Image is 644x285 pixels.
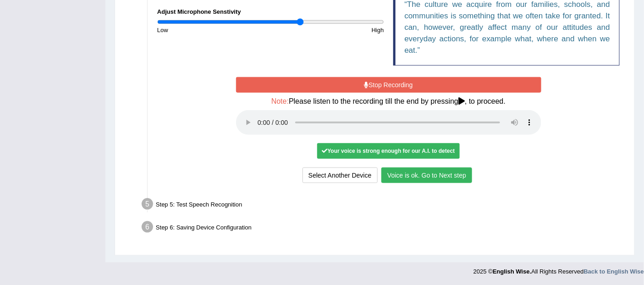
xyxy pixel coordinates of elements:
[303,168,378,183] button: Select Another Device
[493,268,531,275] strong: English Wise.
[138,218,630,239] div: Step 6: Saving Device Configuration
[381,168,472,183] button: Voice is ok. Go to Next step
[584,268,644,275] a: Back to English Wise
[153,26,270,34] div: Low
[236,77,541,93] button: Stop Recording
[157,7,241,16] label: Adjust Microphone Senstivity
[271,97,289,105] span: Note:
[473,263,644,276] div: 2025 © All Rights Reserved
[138,196,630,216] div: Step 5: Test Speech Recognition
[236,97,541,106] h4: Please listen to the recording till the end by pressing , to proceed.
[270,26,388,34] div: High
[317,143,459,159] div: Your voice is strong enough for our A.I. to detect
